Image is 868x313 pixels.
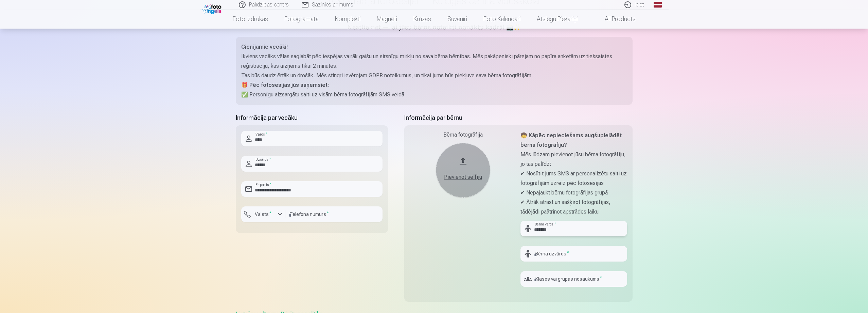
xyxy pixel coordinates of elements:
p: Tas būs daudz ērtāk un drošāk. Mēs stingri ievērojam GDPR noteikumus, un tikai jums būs piekļuve ... [241,71,627,80]
a: Atslēgu piekariņi [529,10,586,29]
a: Fotogrāmata [276,10,327,29]
div: Pievienot selfiju [443,173,483,181]
p: Ikviens vecāks vēlas saglabāt pēc iespējas vairāk gaišu un sirsnīgu mirkļu no sava bērna bērnības... [241,52,627,71]
a: Suvenīri [439,10,475,29]
label: Valsts [252,211,274,218]
div: Bērna fotogrāfija [410,131,516,139]
a: Foto kalendāri [475,10,529,29]
p: ✔ Nepajaukt bērnu fotogrāfijas grupā [520,188,627,198]
a: Krūzes [405,10,439,29]
a: Magnēti [369,10,405,29]
p: Mēs lūdzam pievienot jūsu bērna fotogrāfiju, jo tas palīdz: [520,150,627,169]
img: /fa1 [202,3,223,14]
button: Pievienot selfiju [436,143,490,198]
a: Foto izdrukas [225,10,276,29]
a: All products [586,10,644,29]
p: ✔ Ātrāk atrast un sašķirot fotogrāfijas, tādējādi paātrinot apstrādes laiku [520,198,627,217]
p: ✔ Nosūtīt jums SMS ar personalizētu saiti uz fotogrāfijām uzreiz pēc fotosesijas [520,169,627,188]
p: ✅ Personīgu aizsargātu saiti uz visām bērna fotogrāfijām SMS veidā [241,90,627,99]
a: Komplekti [327,10,369,29]
strong: 🧒 Kāpēc nepieciešams augšupielādēt bērna fotogrāfiju? [520,132,622,148]
strong: 🎁 Pēc fotosesijas jūs saņemsiet: [241,82,329,88]
button: Valsts* [241,206,285,222]
h5: Informācija par vecāku [236,113,388,123]
h5: Informācija par bērnu [404,113,633,123]
strong: Cienījamie vecāki! [241,44,288,50]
